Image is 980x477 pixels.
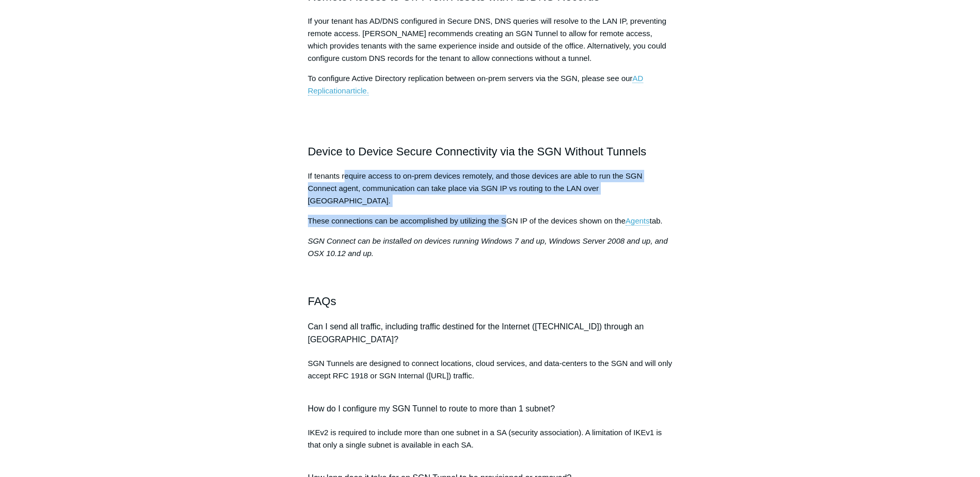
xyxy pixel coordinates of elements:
[308,171,643,205] span: If tenants require access to on-prem devices remotely, and those devices are able to run the SGN ...
[308,74,633,83] span: To configure Active Directory replication between on-prem servers via the SGN, please see our
[649,216,662,225] span: tab.
[308,428,662,449] span: IKEv2 is required to include more than one subnet in a SA (security association). A limitation of...
[308,404,555,413] span: How do I configure my SGN Tunnel to route to more than 1 subnet?
[308,17,666,62] span: If your tenant has AD/DNS configured in Secure DNS, DNS queries will resolve to the LAN IP, preve...
[308,236,668,258] span: SGN Connect can be installed on devices running Windows 7 and up, Windows Server 2008 and up, and...
[308,322,644,344] span: Can I send all traffic, including traffic destined for the Internet ([TECHNICAL_ID]) through an [...
[308,145,646,158] span: Device to Device Secure Connectivity via the SGN Without Tunnels
[308,216,626,225] span: These connections can be accomplished by utilizing the SGN IP of the devices shown on the
[626,216,650,226] a: Agents
[346,86,369,95] span: article.
[308,359,672,380] span: SGN Tunnels are designed to connect locations, cloud services, and data-centers to the SGN and wi...
[308,295,336,308] span: FAQs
